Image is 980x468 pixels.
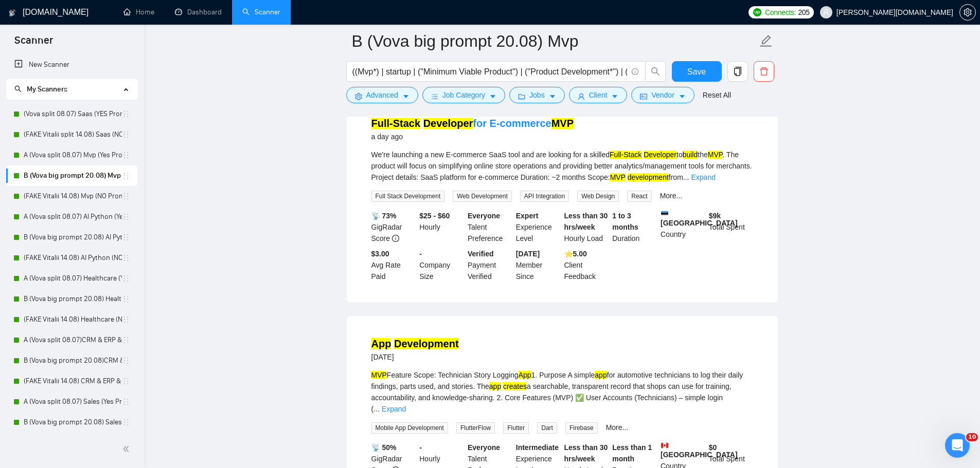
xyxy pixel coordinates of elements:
[27,85,67,93] span: My Scanners
[24,124,122,145] a: (FAKE Vitalii split 14.08) Saas (NO Prompt 01.07)
[24,104,122,124] a: (Vova split 08.07) Saas (YES Prompt 13.08)
[627,191,651,202] span: React
[631,87,694,103] button: idcardVendorcaret-down
[661,210,668,217] img: 🇪🇪
[24,289,122,309] a: B (Vova big prompt 20.08) Healthcare (Yes Prompt 13.08)
[371,118,574,129] a: Full-Stack Developerfor E-commerceMVP
[661,442,668,449] img: 🇨🇦
[24,350,122,371] a: B (Vova big prompt 20.08)CRM & ERP & PMS
[373,405,380,413] span: ...
[24,391,122,412] a: A (Vova split 08.07) Sales (Yes Prompt 13.08)
[122,233,130,241] span: holder
[514,210,562,244] div: Experience Level
[122,192,130,200] span: holder
[644,151,676,159] mark: Developer
[612,443,652,463] b: Less than 1 month
[382,405,406,413] a: Expand
[6,124,137,145] li: (FAKE Vitalii split 14.08) Saas (NO Prompt 01.07)
[6,54,137,75] li: New Scanner
[371,250,389,258] b: $3.00
[355,92,362,100] span: setting
[727,61,748,82] button: copy
[537,422,557,434] span: Dart
[6,207,137,227] li: A (Vova split 08.07) AI Python (Yes Prompt 13.08)
[369,210,418,244] div: GigRadar Score
[453,191,512,202] span: Web Development
[6,227,137,248] li: B (Vova big prompt 20.08) AI Python
[6,412,137,433] li: B (Vova big prompt 20.08) Sales
[628,173,669,181] mark: development
[6,330,137,350] li: A (Vova split 08.07)CRM & ERP & PMS (Yes Prompt 13.08)
[679,92,686,100] span: caret-down
[564,212,608,231] b: Less than 30 hrs/week
[660,192,683,200] a: More...
[122,315,130,324] span: holder
[658,210,707,244] div: Country
[468,212,500,220] b: Everyone
[564,250,587,258] b: ⭐️ 5.00
[352,28,757,54] input: Scanner name...
[6,165,137,186] li: B (Vova big prompt 20.08) Mvp
[754,67,774,76] span: delete
[371,443,397,452] b: 📡 50%
[564,443,608,463] b: Less than 30 hrs/week
[503,382,527,390] mark: creates
[14,54,129,75] a: New Scanner
[419,212,450,220] b: $25 - $60
[175,8,222,16] a: dashboardDashboard
[754,61,774,82] button: delete
[24,371,122,391] a: (FAKE Vitalii 14.08) CRM & ERP & PMS (NO Prompt 01.07)
[122,110,130,118] span: holder
[442,89,485,101] span: Job Category
[503,422,529,434] span: Flutter
[516,212,539,220] b: Expert
[371,351,459,363] div: [DATE]
[6,289,137,309] li: B (Vova big prompt 20.08) Healthcare (Yes Prompt 13.08)
[14,85,22,92] span: search
[703,89,731,101] a: Reset All
[798,7,809,18] span: 205
[549,92,556,100] span: caret-down
[14,85,67,93] span: My Scanners
[6,391,137,412] li: A (Vova split 08.07) Sales (Yes Prompt 13.08)
[672,61,722,82] button: Save
[569,87,628,103] button: userClientcaret-down
[366,89,398,101] span: Advanced
[6,104,137,124] li: (Vova split 08.07) Saas (YES Prompt 13.08)
[708,151,723,159] mark: MVP
[417,210,466,244] div: Hourly
[24,268,122,289] a: A (Vova split 08.07) Healthcare (Yes Prompt 13.08)
[6,371,137,391] li: (FAKE Vitalii 14.08) CRM & ERP & PMS (NO Prompt 01.07)
[371,118,421,129] mark: Full-Stack
[419,250,422,258] b: -
[959,4,976,21] button: setting
[687,65,706,78] span: Save
[371,212,397,220] b: 📡 73%
[122,274,130,283] span: holder
[24,309,122,330] a: (FAKE Vitalii 14.08) Healthcare (NO Prompt 01.07)
[394,338,459,349] mark: Development
[422,87,505,103] button: barsJob Categorycaret-down
[645,61,666,82] button: search
[352,65,627,78] input: Search Freelance Jobs...
[419,443,422,452] b: -
[122,398,130,406] span: holder
[707,210,755,244] div: Total Spent
[966,433,978,441] span: 10
[371,369,753,415] div: Feature Scope: Technician Story Logging 1. Purpose A simple for automotive technicians to log the...
[651,89,674,101] span: Vendor
[24,227,122,248] a: B (Vova big prompt 20.08) AI Python
[122,130,130,139] span: holder
[371,149,753,183] div: We’re launching a new E-commerce SaaS tool and are looking for a skilled to the . The product wil...
[392,235,399,242] span: info-circle
[122,172,130,180] span: holder
[6,309,137,330] li: (FAKE Vitalii 14.08) Healthcare (NO Prompt 01.07)
[371,422,448,434] span: Mobile App Development
[683,173,689,181] span: ...
[371,191,445,202] span: Full Stack Development
[565,422,598,434] span: Firebase
[823,9,830,16] span: user
[242,8,280,16] a: searchScanner
[562,248,611,282] div: Client Feedback
[945,433,970,458] iframe: Intercom live chat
